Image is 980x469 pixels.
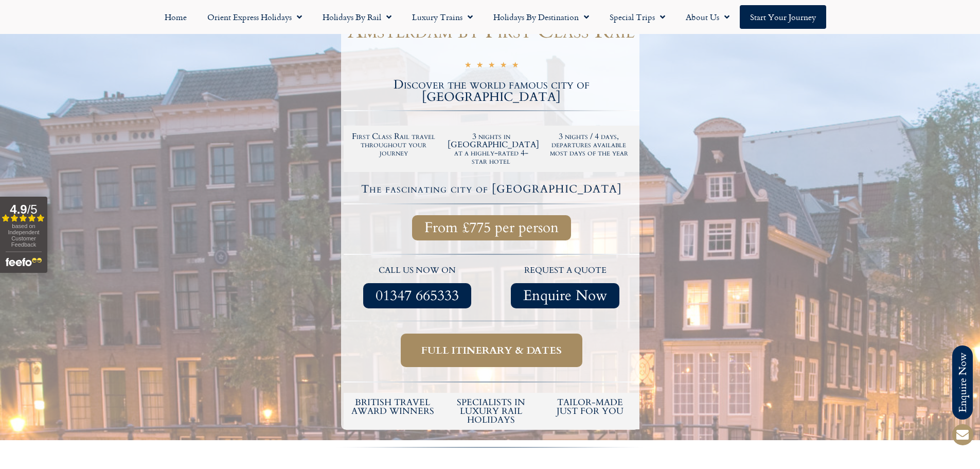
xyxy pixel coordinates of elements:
a: Full itinerary & dates [401,334,582,367]
nav: Menu [5,5,975,29]
i: ★ [476,60,483,72]
i: ★ [488,60,495,72]
a: Enquire Now [511,283,619,308]
a: Home [154,5,197,29]
span: From £775 per person [424,221,559,234]
i: ★ [512,60,519,72]
i: ★ [500,60,507,72]
a: From £775 per person [412,215,571,240]
h5: British Travel Award winners [349,398,437,415]
h2: 3 nights in [GEOGRAPHIC_DATA] at a highly-rated 4-star hotel [448,132,535,165]
p: call us now on [349,264,487,277]
span: 01347 665333 [376,289,459,302]
div: 5/5 [465,59,519,72]
a: Orient Express Holidays [197,5,312,29]
span: Enquire Now [523,289,607,302]
h5: tailor-made just for you [546,398,634,415]
a: About Us [675,5,740,29]
i: ★ [465,60,471,72]
a: Special Trips [599,5,675,29]
h2: Discover the world famous city of [GEOGRAPHIC_DATA] [344,79,639,103]
a: Start your Journey [740,5,826,29]
h2: First Class Rail travel throughout your journey [350,132,438,157]
a: Holidays by Rail [312,5,402,29]
p: request a quote [496,264,634,277]
a: 01347 665333 [363,283,471,308]
h4: The fascinating city of [GEOGRAPHIC_DATA] [345,184,638,195]
span: Full itinerary & dates [421,344,562,357]
a: Holidays by Destination [483,5,599,29]
a: Luxury Trains [402,5,483,29]
h6: Specialists in luxury rail holidays [447,398,536,424]
h2: 3 nights / 4 days, departures available most days of the year [545,132,633,157]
